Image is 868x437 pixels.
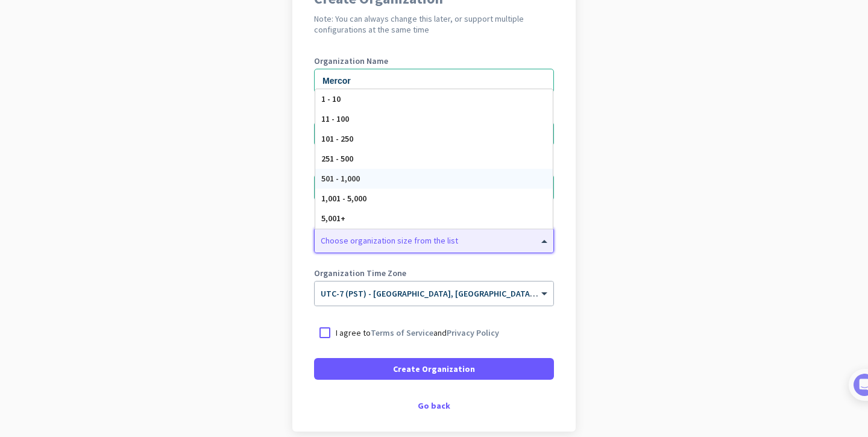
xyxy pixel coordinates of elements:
[321,153,353,164] span: 251 - 500
[314,216,554,224] label: Organization Size (Optional)
[321,93,341,104] span: 1 - 10
[447,327,499,338] a: Privacy Policy
[393,363,475,375] span: Create Organization
[314,269,554,277] label: Organization Time Zone
[314,163,402,171] label: Organization language
[321,213,345,224] span: 5,001+
[371,327,433,338] a: Terms of Service
[314,110,554,118] label: Phone Number
[321,193,366,204] span: 1,001 - 5,000
[321,133,353,144] span: 101 - 250
[314,401,554,410] div: Go back
[314,122,554,146] input: 201-555-0123
[336,327,499,339] p: I agree to and
[314,69,554,93] input: What is the name of your organization?
[314,358,554,380] button: Create Organization
[321,173,360,184] span: 501 - 1,000
[315,89,553,228] div: Options List
[314,13,554,35] h2: Note: You can always change this later, or support multiple configurations at the same time
[321,113,349,124] span: 11 - 100
[314,57,554,65] label: Organization Name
